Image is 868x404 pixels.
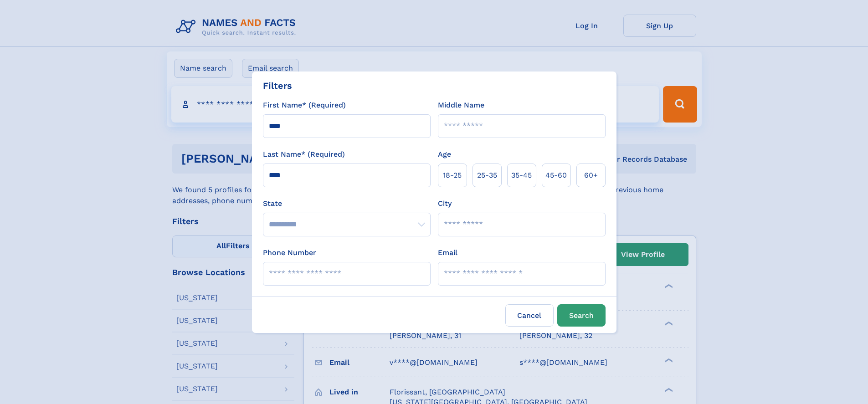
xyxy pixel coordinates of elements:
[263,100,346,111] label: First Name* (Required)
[477,170,497,181] span: 25‑35
[443,170,462,181] span: 18‑25
[505,304,554,327] label: Cancel
[438,149,451,160] label: Age
[557,304,606,327] button: Search
[263,79,292,92] div: Filters
[438,247,457,258] label: Email
[438,198,452,209] label: City
[584,170,598,181] span: 60+
[511,170,532,181] span: 35‑45
[545,170,567,181] span: 45‑60
[263,198,431,209] label: State
[263,247,316,258] label: Phone Number
[438,100,484,111] label: Middle Name
[263,149,345,160] label: Last Name* (Required)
